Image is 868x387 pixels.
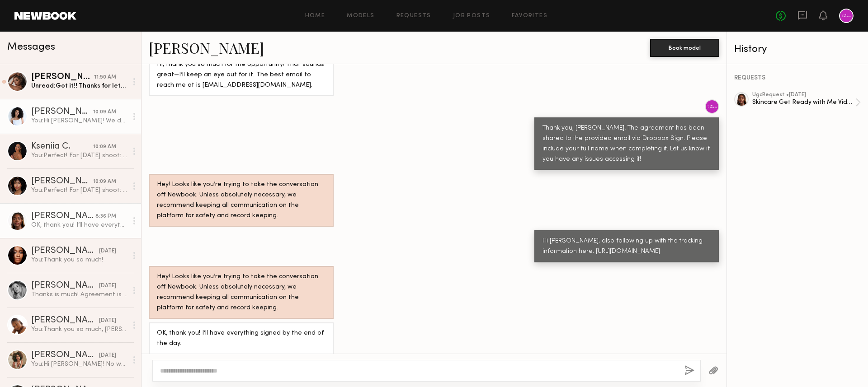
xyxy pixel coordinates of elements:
[31,281,99,290] div: [PERSON_NAME]
[31,82,127,90] div: Unread: Got it!! Thanks for letting me know. I will definitely do that & stay in touch. Good luck...
[752,92,861,113] a: ugcRequest •[DATE]Skincare Get Ready with Me Video (Body Treatment)
[453,13,491,19] a: Job Posts
[149,38,264,57] a: [PERSON_NAME]
[650,39,719,57] button: Book model
[542,123,711,165] div: Thank you, [PERSON_NAME]! The agreement has been shared to the provided email via Dropbox Sign. P...
[7,42,55,52] span: Messages
[95,212,116,221] div: 8:36 PM
[157,180,325,221] div: Hey! Looks like you’re trying to take the conversation off Newbook. Unless absolutely necessary, ...
[157,272,325,313] div: Hey! Looks like you’re trying to take the conversation off Newbook. Unless absolutely necessary, ...
[305,13,325,19] a: Home
[31,151,127,160] div: You: Perfect! For [DATE] shoot: Model call time: 10:30am Address: [STREET_ADDRESS] On-site number...
[31,212,95,221] div: [PERSON_NAME]
[31,73,94,82] div: [PERSON_NAME]
[31,117,127,125] div: You: Hi [PERSON_NAME]! We decided to move forward with another talent. We hope to work with you i...
[542,236,711,257] div: Hi [PERSON_NAME], also following up with the tracking information here: [URL][DOMAIN_NAME]
[93,177,116,186] div: 10:09 AM
[94,73,116,82] div: 11:50 AM
[31,221,127,229] div: OK, thank you! I’ll have everything signed by the end of the day.
[93,108,116,117] div: 10:09 AM
[31,177,93,186] div: [PERSON_NAME]
[31,247,99,256] div: [PERSON_NAME]
[512,13,547,19] a: Favorites
[31,351,99,360] div: [PERSON_NAME]
[31,142,93,151] div: Kseniia C.
[31,107,93,117] div: [PERSON_NAME]
[31,360,127,368] div: You: Hi [PERSON_NAME]! No worries, we hope to work with you soon. I'll reach out when we have det...
[99,282,116,290] div: [DATE]
[31,290,127,299] div: Thanks is much! Agreement is signed :)
[347,13,374,19] a: Models
[31,316,99,325] div: [PERSON_NAME]
[752,98,855,107] div: Skincare Get Ready with Me Video (Body Treatment)
[31,186,127,195] div: You: Perfect! For [DATE] shoot: Model call time: 11:00am Address: [STREET_ADDRESS] On-site number...
[157,60,325,91] div: Hi, thank you so much for the opportunity! That sounds great—I’ll keep an eye out for it. The bes...
[752,92,855,98] div: ugc Request • [DATE]
[99,247,116,256] div: [DATE]
[31,256,127,264] div: You: Thank you so much!
[157,328,325,349] div: OK, thank you! I’ll have everything signed by the end of the day.
[734,44,861,55] div: History
[650,43,719,51] a: Book model
[734,75,861,81] div: REQUESTS
[99,351,116,360] div: [DATE]
[99,317,116,325] div: [DATE]
[396,13,431,19] a: Requests
[93,143,116,151] div: 10:09 AM
[31,325,127,334] div: You: Thank you so much, [PERSON_NAME]! Please let us know if you have any questions. Additionally...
